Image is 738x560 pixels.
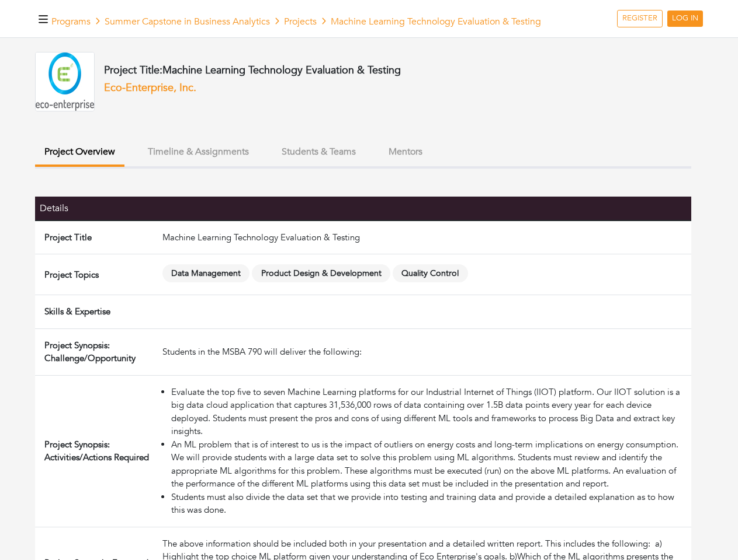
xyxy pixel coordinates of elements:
img: eco-enterprise_Logo_vf.jpeg [35,52,95,111]
button: Mentors [379,139,432,164]
span: Machine Learning Technology Evaluation & Testing [162,63,401,78]
th: Details [35,197,158,220]
a: Summer Capstone in Business Analytics [105,15,270,28]
button: Timeline & Assignments [138,139,258,164]
td: Machine Learning Technology Evaluation & Testing [158,220,691,254]
td: Project Topics [35,254,158,295]
span: Product Design & Development [252,264,390,282]
li: Students must also divide the data set that we provide into testing and training data and provide... [171,491,687,517]
li: An ML problem that is of interest to us is the impact of outliers on energy costs and long-term i... [171,438,687,491]
li: Evaluate the top five to seven Machine Learning platforms for our Industrial Internet of Things (... [171,386,687,438]
a: Eco-Enterprise, Inc. [104,80,196,95]
td: Project Synopsis: Challenge/Opportunity [35,328,158,375]
a: REGISTER [617,10,663,27]
td: Project Synopsis: Activities/Actions Required [35,375,158,527]
a: Programs [51,15,91,28]
td: Project Title [35,220,158,254]
span: Quality Control [393,264,468,282]
h4: Project Title: [104,64,401,77]
button: Project Overview [35,139,124,167]
div: Students in the MSBA 790 will deliver the following: [162,345,687,359]
button: Students & Teams [272,139,365,164]
span: Machine Learning Technology Evaluation & Testing [331,15,541,28]
td: Skills & Expertise [35,295,158,329]
a: Projects [284,15,317,28]
span: Data Management [162,264,250,282]
a: LOG IN [667,10,703,27]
